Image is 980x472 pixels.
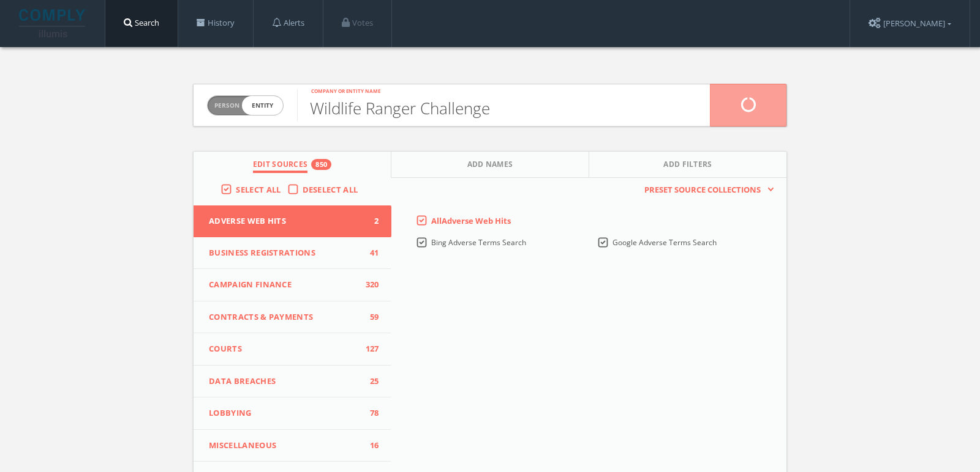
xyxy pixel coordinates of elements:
button: Add Names [391,152,589,178]
span: 25 [361,375,379,388]
span: Deselect All [303,184,358,195]
div: 850 [311,159,331,170]
span: 2 [361,215,379,227]
span: Select All [236,184,281,195]
span: 16 [361,440,379,452]
span: 59 [361,311,379,323]
span: Miscellaneous [209,440,361,452]
span: Add Names [467,159,513,173]
span: Lobbying [209,407,361,419]
button: Campaign Finance320 [194,269,391,301]
button: Contracts & Payments59 [194,301,391,334]
img: illumis [19,9,88,37]
span: Add Filters [663,159,712,173]
span: Edit Sources [253,159,308,173]
button: Miscellaneous16 [194,430,391,462]
span: entity [242,96,283,115]
span: Person [214,101,239,110]
span: All Adverse Web Hits [431,215,511,226]
span: Preset Source Collections [638,184,767,196]
span: 78 [361,407,379,419]
button: Edit Sources850 [194,152,391,178]
button: Data Breaches25 [194,366,391,398]
button: Lobbying78 [194,397,391,430]
button: Adverse Web Hits2 [194,205,391,237]
span: Contracts & Payments [209,311,361,323]
span: Bing Adverse Terms Search [431,237,526,248]
button: Preset Source Collections [638,184,774,196]
span: Google Adverse Terms Search [612,237,717,248]
span: 320 [361,279,379,291]
span: 41 [361,247,379,259]
button: Business Registrations41 [194,237,391,270]
span: Data Breaches [209,375,361,388]
span: 127 [361,343,379,355]
button: Courts127 [194,333,391,366]
span: Courts [209,343,361,355]
span: Business Registrations [209,247,361,259]
button: Add Filters [589,152,786,178]
span: Campaign Finance [209,279,361,291]
span: Adverse Web Hits [209,215,361,227]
